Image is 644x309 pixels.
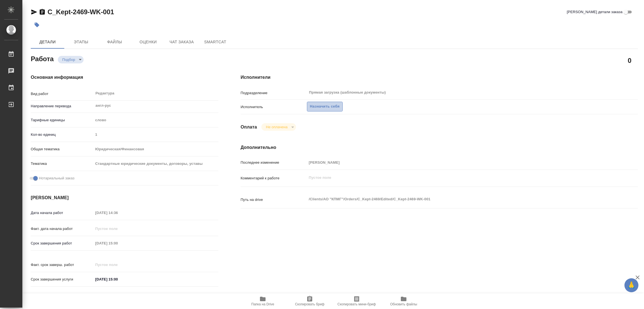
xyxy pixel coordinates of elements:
h4: [PERSON_NAME] [31,194,218,201]
span: Скопировать мини-бриф [337,302,376,306]
input: Пустое поле [93,225,142,233]
div: Юридическая/Финансовая [93,144,218,154]
h4: Оплата [241,124,257,130]
p: Комментарий к работе [241,175,307,181]
button: Папка на Drive [239,293,286,309]
input: Пустое поле [93,261,142,269]
span: Оценки [135,39,162,46]
h4: Дополнительно [241,144,638,151]
span: Скопировать бриф [295,302,324,306]
span: Детали [34,39,61,46]
h4: Основная информация [31,74,218,81]
p: Последнее изменение [241,160,307,165]
p: Срок завершения услуги [31,277,93,282]
input: ✎ Введи что-нибудь [93,275,142,283]
p: Путь на drive [241,197,307,203]
p: Срок завершения работ [31,241,93,246]
p: Тематика [31,161,93,167]
p: Кол-во единиц [31,132,93,137]
p: Общая тематика [31,146,93,152]
a: C_Kept-2469-WK-001 [48,8,114,16]
span: Обновить файлы [390,302,417,306]
span: Чат заказа [168,39,195,46]
h2: 0 [628,56,631,65]
span: Папка на Drive [251,302,274,306]
button: 🙏 [624,278,638,292]
button: Подбор [61,57,77,62]
span: 🙏 [627,279,636,291]
input: Пустое поле [93,130,218,139]
span: SmartCat [202,39,229,46]
span: Этапы [68,39,94,46]
div: слово [93,115,218,125]
p: Факт. срок заверш. работ [31,262,93,268]
span: Назначить себя [310,103,340,110]
button: Назначить себя [307,102,343,111]
button: Добавить тэг [31,19,43,31]
span: [PERSON_NAME] детали заказа [567,9,622,15]
button: Не оплачена [264,125,289,129]
p: Факт. дата начала работ [31,226,93,232]
p: Дата начала работ [31,210,93,216]
button: Скопировать мини-бриф [333,293,380,309]
input: Пустое поле [93,239,142,247]
p: Вид работ [31,91,93,97]
h2: Работа [31,53,54,63]
div: Подбор [58,56,84,63]
span: Нотариальный заказ [39,175,74,181]
input: Пустое поле [307,158,605,167]
button: Скопировать ссылку [39,9,46,15]
button: Обновить файлы [380,293,427,309]
div: Подбор [261,123,296,131]
p: Подразделение [241,90,307,96]
textarea: /Clients/АО "КПМГ"/Orders/C_Kept-2469/Edited/C_Kept-2469-WK-001 [307,194,605,204]
button: Скопировать ссылку для ЯМессенджера [31,9,37,15]
p: Направление перевода [31,103,93,109]
p: Исполнитель [241,104,307,110]
h4: Исполнители [241,74,638,81]
span: Файлы [101,39,128,46]
p: Тарифные единицы [31,117,93,123]
input: Пустое поле [93,209,142,217]
button: Скопировать бриф [286,293,333,309]
div: Стандартные юридические документы, договоры, уставы [93,159,218,168]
